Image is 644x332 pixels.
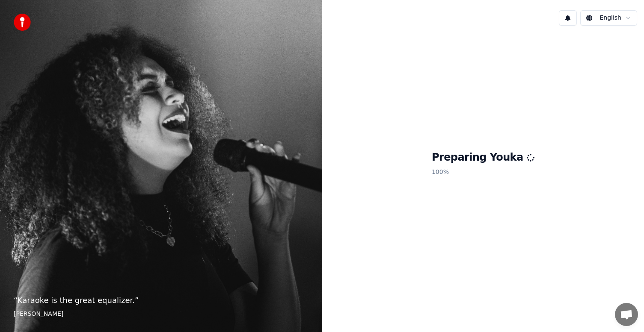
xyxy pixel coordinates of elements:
footer: [PERSON_NAME] [14,310,309,318]
img: youka [14,14,31,31]
p: “ Karaoke is the great equalizer. ” [14,294,309,306]
a: Öppna chatt [615,303,638,326]
p: 100 % [432,165,534,180]
h1: Preparing Youka [432,151,534,165]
